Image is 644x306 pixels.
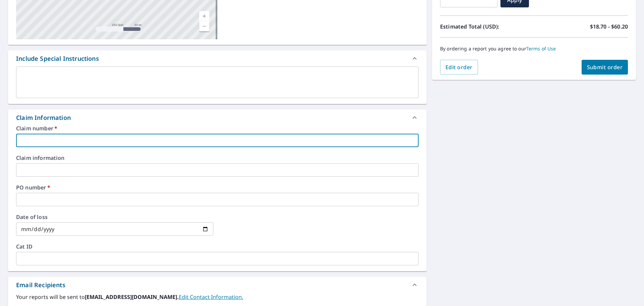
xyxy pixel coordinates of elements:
[16,126,419,131] label: Claim number
[590,23,628,31] p: $18.70 - $60.20
[16,54,99,63] div: Include Special Instructions
[16,293,419,301] label: Your reports will be sent to
[16,214,213,220] label: Date of loss
[179,293,243,301] a: EditContactInfo
[440,46,628,52] p: By ordering a report you agree to our
[199,11,209,21] a: Current Level 17, Zoom In
[8,277,427,293] div: Email Recipients
[445,63,473,71] span: Edit order
[16,244,419,249] label: Cat ID
[16,280,65,290] div: Email Recipients
[8,110,427,126] div: Claim Information
[199,21,209,31] a: Current Level 17, Zoom Out
[16,155,419,161] label: Claim information
[440,60,478,75] button: Edit order
[587,63,623,71] span: Submit order
[85,293,179,301] b: [EMAIL_ADDRESS][DOMAIN_NAME].
[16,113,71,122] div: Claim Information
[8,50,427,67] div: Include Special Instructions
[526,45,556,52] a: Terms of Use
[16,185,419,190] label: PO number
[582,60,628,75] button: Submit order
[440,23,534,31] p: Estimated Total (USD):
